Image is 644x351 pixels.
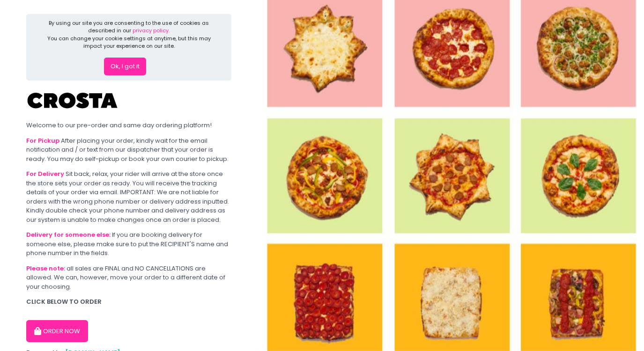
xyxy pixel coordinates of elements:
button: ORDER NOW [26,320,88,343]
button: Ok, I got it [104,58,146,75]
div: After placing your order, kindly wait for the email notification and / or text from our dispatche... [26,136,231,164]
div: Welcome to our pre-order and same day ordering platform! [26,121,231,130]
a: privacy policy. [133,27,170,34]
b: Please note: [26,264,65,273]
div: CLICK BELOW TO ORDER [26,297,231,307]
div: By using our site you are consenting to the use of cookies as described in our You can change you... [42,19,216,50]
b: For Pickup [26,136,59,145]
b: For Delivery [26,169,64,178]
b: Delivery for someone else: [26,230,111,239]
div: If you are booking delivery for someone else, please make sure to put the RECIPIENT'S name and ph... [26,230,231,258]
div: all sales are FINAL and NO CANCELLATIONS are allowed. We can, however, move your order to a diffe... [26,264,231,292]
div: Sit back, relax, your rider will arrive at the store once the store sets your order as ready. You... [26,169,231,224]
img: Crosta Pizzeria [26,87,120,115]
